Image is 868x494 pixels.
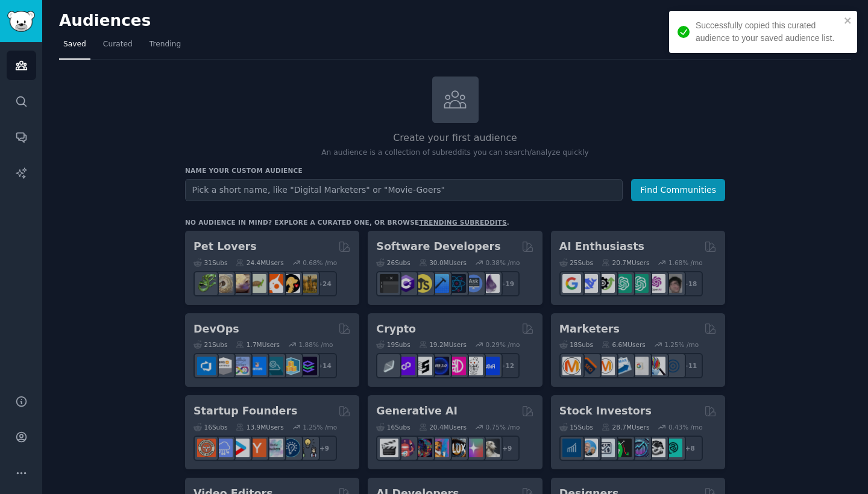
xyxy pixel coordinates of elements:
p: An audience is a collection of subreddits you can search/analyze quickly [185,148,725,158]
h2: Create your first audience [185,131,725,146]
input: Pick a short name, like "Digital Marketers" or "Movie-Goers" [185,179,623,201]
span: Saved [63,39,86,50]
button: Find Communities [631,179,725,201]
a: Curated [99,35,137,60]
span: Curated [103,39,133,50]
span: Trending [149,39,181,50]
a: Trending [145,35,185,60]
div: No audience in mind? Explore a curated one, or browse . [185,218,509,227]
button: close [844,16,852,25]
a: Saved [59,35,90,60]
img: GummySearch logo [7,11,35,32]
div: Successfully copied this curated audience to your saved audience list. [696,19,840,45]
h2: Audiences [59,11,753,31]
h3: Name your custom audience [185,166,725,175]
a: trending subreddits [419,219,506,226]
